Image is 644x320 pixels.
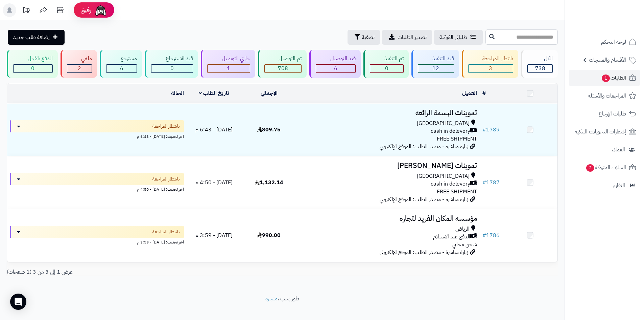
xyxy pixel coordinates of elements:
[98,50,143,78] a: مسترجع 6
[431,180,470,188] span: cash in delevery
[417,172,470,180] span: [GEOGRAPHIC_DATA]
[152,123,180,130] span: بانتظار المراجعة
[520,50,559,78] a: الكل738
[257,231,281,239] span: 990.00
[569,106,640,122] a: طلبات الإرجاع
[67,55,92,63] div: ملغي
[462,89,477,97] a: العميل
[8,30,65,45] a: إضافة طلب جديد
[10,238,184,245] div: اخر تحديث: [DATE] - 3:59 م
[433,233,470,241] span: الدفع عند الاستلام
[67,65,92,72] div: 2
[482,126,500,134] a: #1789
[120,64,123,72] span: 6
[469,65,513,72] div: 3
[257,50,308,78] a: تم التوصيل 708
[418,65,454,72] div: 12
[151,55,193,63] div: قيد الاسترجاع
[31,64,34,72] span: 0
[434,30,483,45] a: طلباتي المُوكلة
[265,295,278,303] a: متجرة
[152,176,180,183] span: بانتظار المراجعة
[299,215,477,222] h3: مؤسسه المكان الفريد لتجاره
[334,64,337,72] span: 6
[569,34,640,50] a: لوحة التحكم
[370,65,403,72] div: 0
[569,142,640,158] a: العملاء
[227,64,230,72] span: 1
[10,294,26,310] div: Open Intercom Messenger
[569,159,640,176] a: السلات المتروكة2
[589,55,626,65] span: الأقسام والمنتجات
[569,124,640,140] a: إشعارات التحويلات البنكية
[482,178,486,187] span: #
[308,50,362,78] a: قيد التوصيل 6
[13,33,50,41] span: إضافة طلب جديد
[316,55,356,63] div: قيد التوصيل
[299,162,477,170] h3: تموينات [PERSON_NAME]
[380,143,468,151] span: زيارة مباشرة - مصدر الطلب: الموقع الإلكتروني
[106,55,137,63] div: مسترجع
[199,89,230,97] a: تاريخ الطلب
[439,33,467,41] span: طلباتي المُوكلة
[199,50,257,78] a: جاري التوصيل 1
[13,55,53,63] div: الدفع بالآجل
[2,268,282,276] div: عرض 1 إلى 3 من 3 (1 صفحات)
[261,89,278,97] a: الإجمالي
[257,126,281,134] span: 809.75
[255,178,283,187] span: 1,132.14
[143,50,199,78] a: قيد الاسترجاع 0
[482,231,500,239] a: #1786
[586,163,626,172] span: السلات المتروكة
[417,120,470,127] span: [GEOGRAPHIC_DATA]
[569,177,640,194] a: التقارير
[152,229,180,235] span: بانتظار المراجعة
[569,70,640,86] a: الطلبات1
[482,126,486,134] span: #
[10,132,184,140] div: اخر تحديث: [DATE] - 6:43 م
[278,64,288,72] span: 708
[106,65,137,72] div: 6
[299,109,477,117] h3: تموينات البسمة الرائعه
[612,145,625,154] span: العملاء
[208,65,250,72] div: 1
[382,30,432,45] a: تصدير الطلبات
[527,55,553,63] div: الكل
[460,50,520,78] a: بانتظار المراجعة 3
[601,37,626,47] span: لوحة التحكم
[588,91,626,101] span: المراجعات والأسئلة
[207,55,250,63] div: جاري التوصيل
[170,64,174,72] span: 0
[575,127,626,136] span: إشعارات التحويلات البنكية
[612,181,625,190] span: التقارير
[362,50,410,78] a: تم التنفيذ 0
[482,231,486,239] span: #
[78,64,81,72] span: 2
[599,109,626,119] span: طلبات الإرجاع
[398,33,427,41] span: تصدير الطلبات
[362,33,375,41] span: تصفية
[455,225,470,233] span: الرياض
[602,74,610,82] span: 1
[94,3,108,17] img: ai-face.png
[437,188,477,196] span: FREE SHIPMENT
[535,64,545,72] span: 738
[195,231,233,239] span: [DATE] - 3:59 م
[18,3,35,19] a: تحديثات المنصة
[5,50,59,78] a: الدفع بالآجل 0
[432,64,439,72] span: 12
[598,18,638,32] img: logo-2.png
[348,30,380,45] button: تصفية
[59,50,99,78] a: ملغي 2
[482,89,486,97] a: #
[437,135,477,143] span: FREE SHIPMENT
[489,64,492,72] span: 3
[418,55,454,63] div: قيد التنفيذ
[14,65,52,72] div: 0
[380,248,468,256] span: زيارة مباشرة - مصدر الطلب: الموقع الإلكتروني
[10,185,184,192] div: اخر تحديث: [DATE] - 4:50 م
[385,64,388,72] span: 0
[586,164,594,172] span: 2
[316,65,355,72] div: 6
[431,127,470,135] span: cash in delevery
